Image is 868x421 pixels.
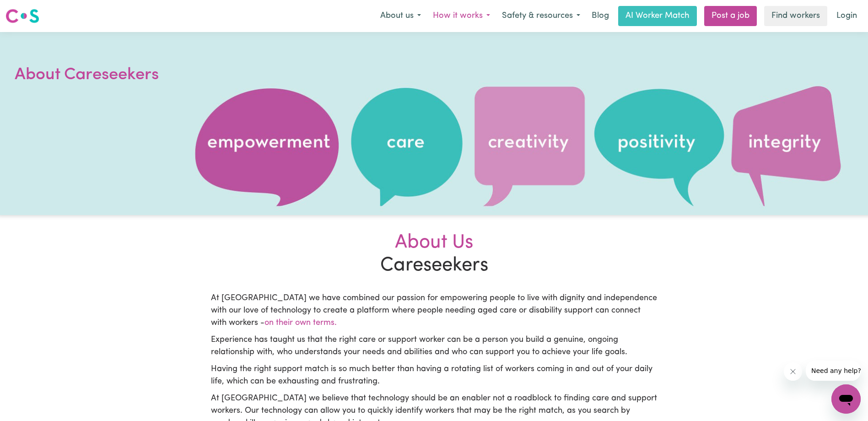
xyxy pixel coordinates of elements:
[15,63,234,87] h1: About Careseekers
[806,361,861,381] iframe: Message from company
[211,334,658,359] p: Experience has taught us that the right care or support worker can be a person you build a genuin...
[704,6,757,26] a: Post a job
[5,6,55,14] span: Need any help?
[5,8,39,24] img: Careseekers logo
[784,362,802,381] iframe: Close message
[764,6,827,26] a: Find workers
[211,232,658,254] div: About Us
[5,5,39,27] a: Careseekers logo
[618,6,697,26] a: AI Worker Match
[264,319,337,327] span: on their own terms.
[831,384,861,414] iframe: Button to launch messaging window
[211,292,658,329] p: At [GEOGRAPHIC_DATA] we have combined our passion for empowering people to live with dignity and ...
[205,232,663,278] h2: Careseekers
[831,6,863,26] a: Login
[427,6,496,26] button: How it works
[586,6,615,26] a: Blog
[496,6,586,26] button: Safety & resources
[374,6,427,26] button: About us
[211,363,658,388] p: Having the right support match is so much better than having a rotating list of workers coming in...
